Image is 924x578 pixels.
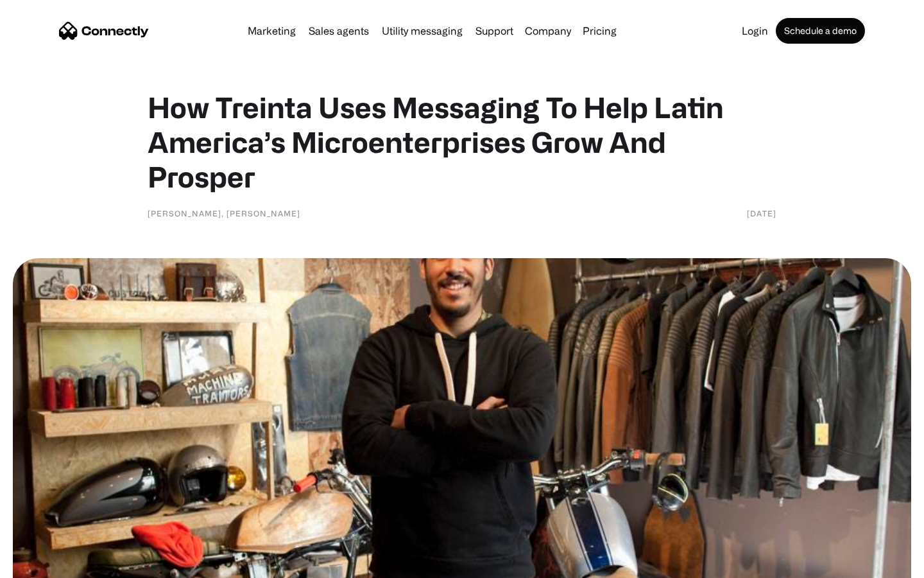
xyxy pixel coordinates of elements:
a: Pricing [577,26,622,36]
div: [DATE] [747,207,776,220]
div: Company [525,22,571,40]
a: Support [470,26,518,36]
a: Marketing [243,26,301,36]
ul: Language list [26,556,77,574]
h1: How Treinta Uses Messaging To Help Latin America’s Microenterprises Grow And Prosper [148,90,776,194]
a: Login [737,26,773,36]
div: [PERSON_NAME], [PERSON_NAME] [148,207,300,220]
aside: Language selected: English [13,556,77,574]
a: Utility messaging [377,26,468,36]
a: Sales agents [304,26,374,36]
a: Schedule a demo [776,18,865,44]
